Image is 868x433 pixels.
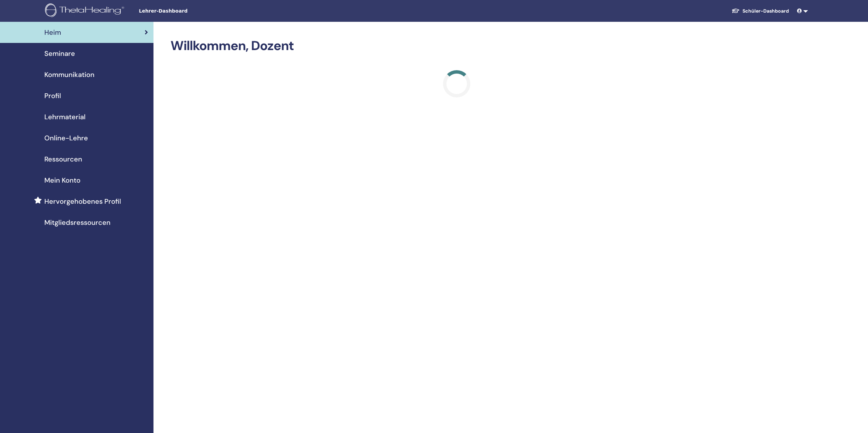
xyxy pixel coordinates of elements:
[44,196,121,206] span: Hervorgehobenes Profil
[44,27,61,37] span: Heim
[44,133,88,143] span: Online-Lehre
[44,154,82,164] span: Ressourcen
[726,5,794,17] a: Schüler-Dashboard
[44,217,111,228] span: Mitgliedsressourcen
[139,7,241,15] span: Lehrer-Dashboard
[171,38,743,54] h2: Willkommen, Dozent
[44,91,61,101] span: Profil
[44,175,80,185] span: Mein Konto
[45,3,127,19] img: logo.png
[732,8,740,14] img: graduation-cap-white.svg
[44,112,86,122] span: Lehrmaterial
[44,69,94,80] span: Kommunikation
[44,48,75,59] span: Seminare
